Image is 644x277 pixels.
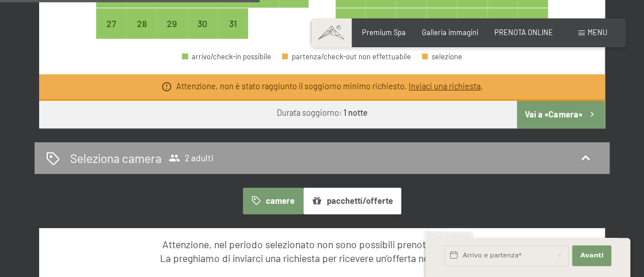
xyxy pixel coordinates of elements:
[277,107,368,119] div: Durata soggiorno:
[409,81,481,91] a: Inviaci una richiesta
[128,19,156,47] div: 28
[365,8,396,39] div: Tue Nov 25 2025
[96,8,127,39] div: Mon Oct 27 2025
[157,8,187,39] div: Wed Oct 29 2025
[303,188,401,214] button: pacchetti/offerte
[56,237,588,265] div: Attenzione, nel periodo selezionato non sono possibili prenotazioni online. La preghiamo di invia...
[218,8,248,39] div: arrivo/check-in possibile
[127,8,157,39] div: Tue Oct 28 2025
[218,8,248,39] div: Fri Oct 31 2025
[422,28,478,37] a: Galleria immagini
[344,108,368,117] b: 1 notte
[182,53,271,60] div: arrivo/check-in possibile
[97,19,125,47] div: 27
[70,150,162,166] h2: Seleziona camera
[396,8,426,39] div: Wed Nov 26 2025
[588,28,607,37] span: Menu
[494,28,553,37] a: PRENOTA ONLINE
[169,152,214,164] span: 2 adulti
[362,28,406,37] a: Premium Spa
[176,81,483,92] div: Attenzione, non è stato raggiunto il soggiorno minimo richiesto. .
[336,8,366,39] div: arrivo/check-in possibile
[425,231,472,238] span: Richiesta express
[580,251,603,260] span: Avanti
[517,8,548,39] div: Sun Nov 30 2025
[487,8,518,39] div: arrivo/check-in possibile
[158,19,186,47] div: 29
[517,8,548,39] div: arrivo/check-in possibile
[336,8,366,39] div: Mon Nov 24 2025
[243,188,303,214] button: camere
[365,8,396,39] div: arrivo/check-in possibile
[457,8,487,39] div: arrivo/check-in possibile
[396,8,426,39] div: arrivo/check-in possibile
[96,8,127,39] div: arrivo/check-in possibile
[572,245,611,266] button: Avanti
[157,8,187,39] div: arrivo/check-in possibile
[517,101,605,128] button: Vai a «Camera»
[187,8,218,39] div: arrivo/check-in possibile
[282,53,411,60] div: partenza/check-out non effettuabile
[422,53,462,60] div: selezione
[127,8,157,39] div: arrivo/check-in possibile
[487,8,518,39] div: Sat Nov 29 2025
[426,8,457,39] div: Thu Nov 27 2025
[188,19,216,47] div: 30
[187,8,218,39] div: Thu Oct 30 2025
[426,8,457,39] div: arrivo/check-in possibile
[457,8,487,39] div: Fri Nov 28 2025
[219,19,247,47] div: 31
